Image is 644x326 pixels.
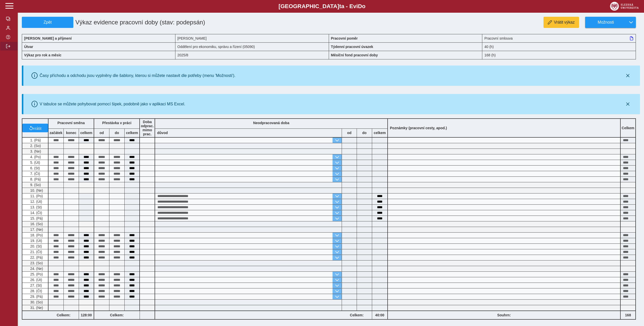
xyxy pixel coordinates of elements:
b: Doba odprac. mimo prac. [141,120,154,136]
span: 13. (St) [29,205,42,209]
button: Možnosti [585,17,626,28]
span: 11. (Po) [29,194,43,198]
b: začátek [48,131,63,135]
span: 26. (Út) [29,278,42,282]
b: Celkem [622,126,634,130]
span: 30. (So) [29,300,43,304]
div: Časy příchodu a odchodu jsou vyplněny dle šablony, kterou si můžete nastavit dle potřeby (menu 'M... [40,73,236,78]
span: 23. (So) [29,261,43,265]
span: Možnosti [589,20,622,25]
img: logo_web_su.png [610,2,639,11]
div: 168 (h) [482,51,636,59]
span: 10. (Ne) [29,188,43,192]
b: Týdenní pracovní úvazek [331,45,373,49]
b: 168 [621,313,635,317]
span: 12. (Út) [29,200,42,204]
b: do [357,131,372,135]
button: Vrátit výkaz [543,17,579,28]
b: celkem [372,131,387,135]
b: Poznámky (pracovní cesty, apod.) [388,126,449,130]
b: Celkem: [48,313,79,317]
b: Výkaz pro rok a měsíc [24,53,61,57]
b: od [94,131,109,135]
span: 14. (Čt) [29,211,42,215]
button: vrátit [22,124,48,132]
span: 4. (Po) [29,155,41,159]
b: [GEOGRAPHIC_DATA] a - Evi [15,3,629,10]
div: Pracovní smlouva [482,34,636,42]
h1: Výkaz evidence pracovní doby (stav: podepsán) [73,17,279,28]
span: 1. (Pá) [29,138,41,142]
span: 17. (Ne) [29,227,43,232]
b: Pracovní poměr [331,36,358,40]
span: 6. (St) [29,166,40,170]
b: [PERSON_NAME] a příjmení [24,36,72,40]
span: o [362,3,366,9]
b: celkem [79,131,94,135]
span: 8. (Pá) [29,177,41,181]
b: Přestávka v práci [102,121,131,125]
span: 27. (St) [29,283,42,287]
span: 15. (Pá) [29,216,43,220]
span: 5. (Út) [29,160,40,165]
div: 40 (h) [482,42,636,51]
span: 9. (So) [29,183,41,187]
span: t [339,3,341,9]
div: 2025/8 [175,51,329,59]
div: Oddělení pro ekonomiku, správu a řízení (05090) [175,42,329,51]
span: 2. (So) [29,144,41,148]
span: D [358,3,362,9]
b: Útvar [24,45,33,49]
b: Souhrn: [497,313,511,317]
span: 28. (Čt) [29,289,42,293]
span: 29. (Pá) [29,295,43,299]
b: celkem [125,131,139,135]
b: 40:00 [372,313,387,317]
b: do [109,131,124,135]
b: Celkem: [342,313,372,317]
span: 16. (So) [29,222,43,226]
div: [PERSON_NAME] [175,34,329,42]
span: vrátit [33,126,42,130]
b: konec [64,131,79,135]
span: 22. (Pá) [29,255,43,259]
b: Neodpracovaná doba [253,121,289,125]
span: Zpět [24,20,71,25]
span: 21. (Čt) [29,250,42,254]
span: 18. (Po) [29,233,43,237]
span: 19. (Út) [29,239,42,243]
span: 31. (Ne) [29,306,43,310]
span: Vrátit výkaz [554,20,575,25]
span: 25. (Po) [29,272,43,276]
div: V tabulce se můžete pohybovat pomocí šipek, podobně jako v aplikaci MS Excel. [40,102,185,106]
b: důvod [157,131,168,135]
b: Pracovní směna [57,121,85,125]
b: Celkem: [94,313,140,317]
span: 20. (St) [29,244,42,248]
span: 3. (Ne) [29,149,41,153]
button: Zpět [22,17,73,28]
span: 7. (Čt) [29,172,40,176]
b: 128:00 [79,313,94,317]
b: od [342,131,357,135]
span: 24. (Ne) [29,267,43,271]
b: Měsíční fond pracovní doby [331,53,378,57]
